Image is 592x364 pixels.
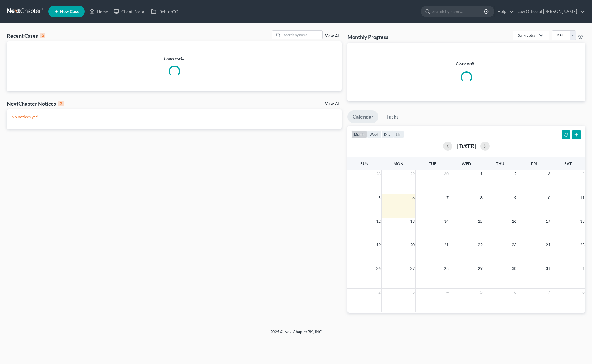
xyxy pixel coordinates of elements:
[582,265,585,272] span: 1
[457,143,476,149] h2: [DATE]
[531,161,537,166] span: Fri
[410,218,415,225] span: 13
[514,170,517,177] span: 2
[514,194,517,201] span: 9
[514,6,585,17] a: Law Office of [PERSON_NAME]
[443,170,449,177] span: 30
[480,289,483,296] span: 5
[477,265,483,272] span: 29
[367,130,381,138] button: week
[495,6,514,17] a: Help
[376,265,381,272] span: 26
[7,55,342,61] p: Please wait...
[393,161,403,166] span: Mon
[511,218,517,225] span: 16
[132,329,460,339] div: 2025 © NextChapterBK, INC
[325,34,339,38] a: View All
[376,241,381,248] span: 19
[429,161,436,166] span: Tue
[514,289,517,296] span: 6
[111,6,148,17] a: Client Portal
[545,241,551,248] span: 24
[582,289,585,296] span: 8
[347,110,378,123] a: Calendar
[148,6,181,17] a: DebtorCC
[545,218,551,225] span: 17
[477,218,483,225] span: 15
[545,194,551,201] span: 10
[376,170,381,177] span: 28
[410,170,415,177] span: 29
[60,9,79,14] span: New Case
[282,31,322,39] input: Search by name...
[376,218,381,225] span: 12
[352,61,581,67] p: Please wait...
[564,161,572,166] span: Sat
[443,241,449,248] span: 21
[480,194,483,201] span: 8
[325,102,339,106] a: View All
[432,6,485,17] input: Search by name...
[351,130,367,138] button: month
[446,194,449,201] span: 7
[378,194,381,201] span: 5
[446,289,449,296] span: 4
[347,33,388,40] h3: Monthly Progress
[412,289,415,296] span: 3
[579,241,585,248] span: 25
[381,130,393,138] button: day
[511,241,517,248] span: 23
[410,241,415,248] span: 20
[11,114,337,120] p: No notices yet!
[511,265,517,272] span: 30
[518,33,535,38] div: Bankruptcy
[579,218,585,225] span: 18
[87,6,111,17] a: Home
[496,161,504,166] span: Thu
[547,289,551,296] span: 7
[412,194,415,201] span: 6
[477,241,483,248] span: 22
[579,194,585,201] span: 11
[443,265,449,272] span: 28
[381,110,404,123] a: Tasks
[545,265,551,272] span: 31
[582,170,585,177] span: 4
[40,33,45,38] div: 0
[360,161,369,166] span: Sun
[58,101,64,106] div: 0
[378,289,381,296] span: 2
[410,265,415,272] span: 27
[547,170,551,177] span: 3
[393,130,404,138] button: list
[7,100,64,107] div: NextChapter Notices
[7,32,45,39] div: Recent Cases
[462,161,471,166] span: Wed
[443,218,449,225] span: 14
[480,170,483,177] span: 1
